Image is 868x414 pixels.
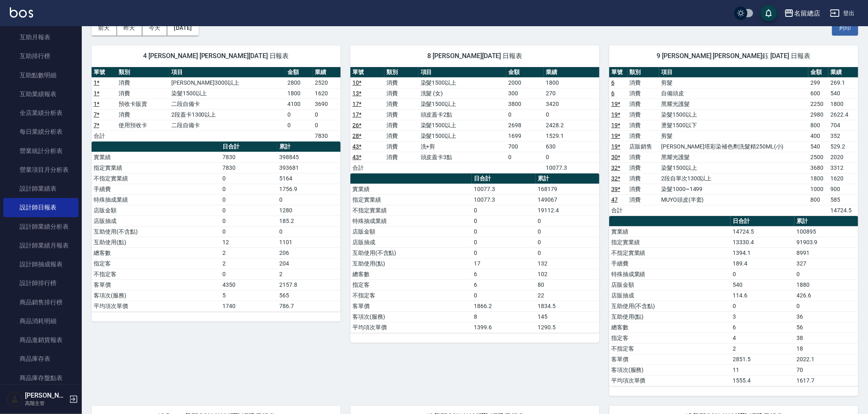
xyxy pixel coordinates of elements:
[544,162,599,173] td: 10077.3
[506,88,544,99] td: 300
[277,290,341,301] td: 565
[609,279,731,290] td: 店販金額
[313,109,341,120] td: 0
[117,109,169,120] td: 消費
[472,322,536,333] td: 1399.6
[506,77,544,88] td: 2000
[794,226,858,237] td: 100895
[828,173,858,184] td: 1620
[781,5,823,22] button: 名留總店
[360,52,590,60] span: 8 [PERSON_NAME][DATE] 日報表
[277,237,341,248] td: 1101
[731,311,794,322] td: 3
[659,77,808,88] td: 剪髮
[350,173,599,333] table: a dense table
[472,205,536,216] td: 0
[220,226,277,237] td: 0
[277,152,341,162] td: 398845
[3,236,79,255] a: 設計師業績月報表
[92,269,220,279] td: 不指定客
[169,77,285,88] td: [PERSON_NAME]3000以上
[350,290,472,301] td: 不指定客
[794,248,858,258] td: 8991
[277,184,341,194] td: 1756.9
[659,141,808,152] td: [PERSON_NAME]塔彩染補色劑洗髮精250ML(小)
[419,67,507,78] th: 項目
[384,99,418,109] td: 消費
[808,152,828,162] td: 2500
[350,205,472,216] td: 不指定實業績
[506,141,544,152] td: 700
[828,205,858,216] td: 14724.5
[3,66,79,85] a: 互助點數明細
[313,99,341,109] td: 3690
[628,130,659,141] td: 消費
[350,194,472,205] td: 指定實業績
[25,400,67,407] p: 高階主管
[92,20,117,36] button: 前天
[117,99,169,109] td: 預收卡販賣
[828,141,858,152] td: 529.2
[117,67,169,78] th: 類別
[277,269,341,279] td: 2
[731,269,794,279] td: 0
[731,301,794,311] td: 0
[313,88,341,99] td: 1620
[659,88,808,99] td: 自備頭皮
[384,152,418,162] td: 消費
[609,343,731,354] td: 不指定客
[10,7,33,18] img: Logo
[3,255,79,274] a: 設計師抽成報表
[3,142,79,160] a: 營業統計分析表
[659,184,808,194] td: 染髮1000~1499
[117,88,169,99] td: 消費
[350,216,472,226] td: 特殊抽成業績
[506,99,544,109] td: 3800
[731,290,794,301] td: 114.6
[285,88,313,99] td: 1800
[794,8,820,18] div: 名留總店
[285,67,313,78] th: 金額
[544,141,599,152] td: 630
[808,77,828,88] td: 299
[472,184,536,194] td: 10077.3
[419,152,507,162] td: 頭皮蓋卡3點
[285,120,313,130] td: 0
[536,194,599,205] td: 149067
[3,85,79,103] a: 互助業績報表
[220,290,277,301] td: 5
[536,269,599,279] td: 102
[808,173,828,184] td: 1800
[794,290,858,301] td: 426.6
[3,103,79,122] a: 全店業績分析表
[536,322,599,333] td: 1290.5
[828,77,858,88] td: 269.1
[220,194,277,205] td: 0
[794,364,858,375] td: 70
[808,67,828,78] th: 金額
[659,194,808,205] td: MUYO頭皮(半套)
[3,47,79,65] a: 互助排行榜
[731,248,794,258] td: 1394.1
[3,349,79,368] a: 商品庫存表
[92,258,220,269] td: 指定客
[808,194,828,205] td: 800
[3,122,79,141] a: 每日業績分析表
[760,5,777,21] button: save
[472,248,536,258] td: 0
[472,237,536,248] td: 0
[3,179,79,198] a: 設計師業績表
[169,120,285,130] td: 二段自備卡
[220,216,277,226] td: 0
[828,99,858,109] td: 1800
[419,120,507,130] td: 染髮1500以上
[536,258,599,269] td: 132
[794,301,858,311] td: 0
[350,269,472,279] td: 總客數
[731,226,794,237] td: 14724.5
[808,120,828,130] td: 800
[506,67,544,78] th: 金額
[92,216,220,226] td: 店販抽成
[828,109,858,120] td: 2622.4
[92,205,220,216] td: 店販金額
